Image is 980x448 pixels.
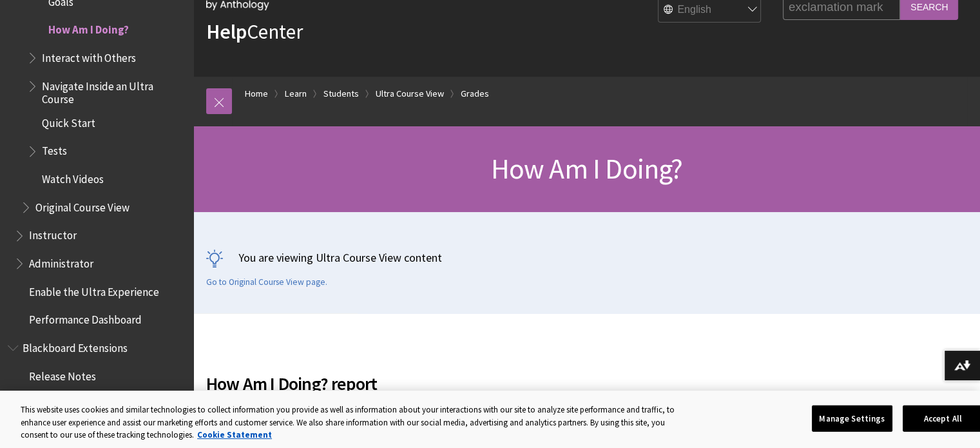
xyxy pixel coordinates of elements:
div: This website uses cookies and similar technologies to collect information you provide as well as ... [21,404,686,442]
a: HelpCenter [206,19,303,44]
a: Learn [285,86,307,102]
a: Go to Original Course View page. [206,277,327,288]
span: How Am I Doing? [490,151,682,186]
strong: Help [206,19,247,44]
span: Enable the Ultra Experience [29,281,159,298]
span: Performance Dashboard [29,309,142,327]
span: Tests [42,141,67,158]
span: Navigate Inside an Ultra Course [42,75,184,106]
span: Quick Start [42,112,95,130]
span: Release Notes [29,365,96,383]
span: Administrator [29,253,93,270]
p: You are viewing Ultra Course View content [206,249,967,266]
span: Instructor [29,225,77,242]
span: Original Course View [35,197,130,214]
span: How Am I Doing? [48,19,129,37]
span: How Am I Doing? report [206,370,776,397]
a: Grades [461,86,489,102]
span: Interact with Others [42,47,136,64]
button: Manage Settings [812,405,892,432]
a: More information about your privacy, opens in a new tab [197,429,272,440]
a: Home [245,86,268,102]
a: Ultra Course View [376,86,444,102]
span: Blackboard Extensions [23,337,128,355]
span: Watch Videos [42,168,104,186]
a: Students [323,86,359,102]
